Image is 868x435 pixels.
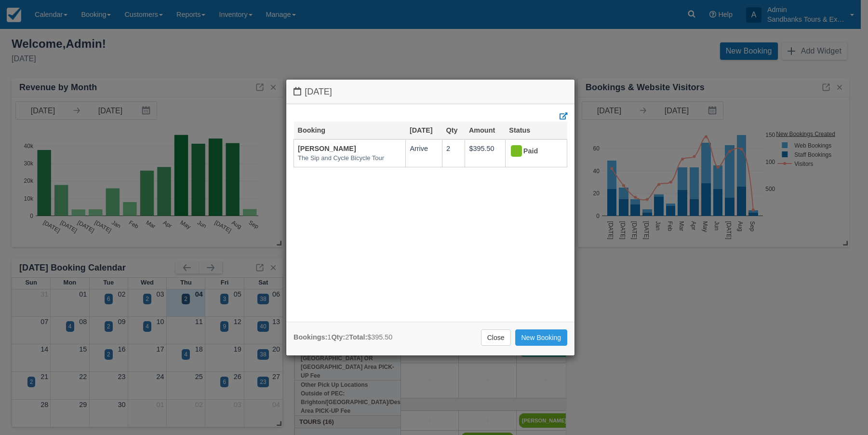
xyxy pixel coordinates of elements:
[509,126,530,134] a: Status
[469,126,495,134] a: Amount
[349,333,367,341] strong: Total:
[331,333,345,341] strong: Qty:
[446,126,457,134] a: Qty
[294,332,392,342] div: 1 2 $395.50
[481,329,511,346] a: Close
[298,126,326,134] a: Booking
[406,139,442,167] td: Arrive
[298,154,401,163] em: The Sip and Cycle Bicycle Tour
[509,144,555,159] div: Paid
[410,126,433,134] a: [DATE]
[515,329,568,346] a: New Booking
[294,87,567,97] h4: [DATE]
[298,145,356,152] a: [PERSON_NAME]
[442,139,465,167] td: 2
[465,139,505,167] td: $395.50
[294,333,327,341] strong: Bookings:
